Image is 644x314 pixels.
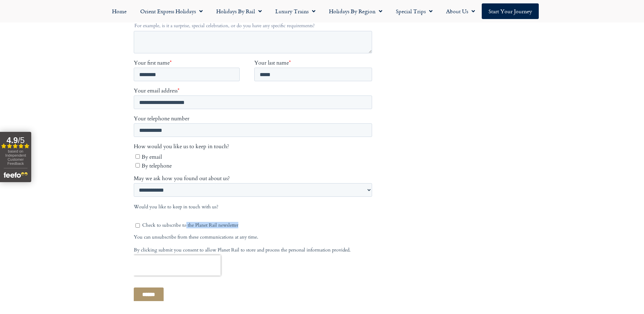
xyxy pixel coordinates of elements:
a: Holidays by Region [322,3,389,19]
nav: Menu [3,3,641,19]
a: About Us [439,3,482,19]
a: Holidays by Rail [209,3,269,19]
a: Special Trips [389,3,439,19]
a: Start your Journey [482,3,539,19]
a: Home [105,3,133,19]
a: Luxury Trains [269,3,322,19]
a: Orient Express Holidays [133,3,209,19]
